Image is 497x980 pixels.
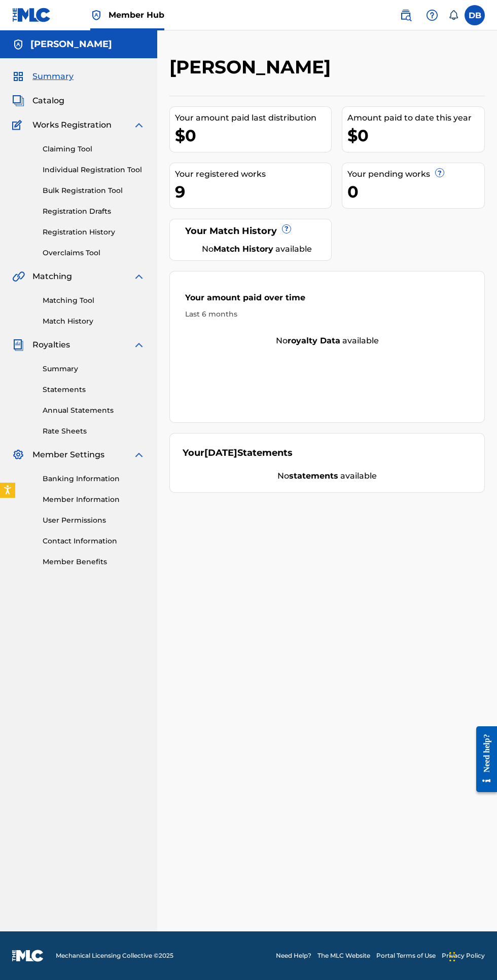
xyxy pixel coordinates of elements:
[183,224,318,238] div: Your Match History
[43,144,145,154] a: Claiming Tool
[43,426,145,437] a: Rate Sheets
[12,70,74,83] a: SummarySummary
[175,124,331,147] div: $0
[133,339,145,351] img: expand
[43,494,145,505] a: Member Information
[12,70,24,83] img: Summary
[436,169,444,177] span: ?
[43,316,145,327] a: Match History
[43,227,145,238] a: Registration History
[12,119,25,131] img: Works Registration
[276,951,311,960] a: Need Help?
[43,384,145,395] a: Statements
[32,95,64,107] span: Catalog
[195,243,318,255] div: No available
[183,446,293,460] div: Your Statements
[169,56,336,79] h2: [PERSON_NAME]
[426,9,438,21] img: help
[175,112,331,124] div: Your amount paid last distribution
[185,309,469,320] div: Last 6 months
[12,38,24,51] img: Accounts
[376,951,436,960] a: Portal Terms of Use
[12,270,25,283] img: Matching
[133,270,145,283] img: expand
[317,951,370,960] a: The MLC Website
[347,180,485,203] div: 0
[43,248,145,258] a: Overclaims Tool
[43,474,145,484] a: Banking Information
[282,225,291,233] span: ?
[32,449,104,461] span: Member Settings
[12,95,64,107] a: CatalogCatalog
[400,9,412,21] img: search
[43,515,145,526] a: User Permissions
[469,719,497,800] iframe: Resource Center
[12,339,24,351] img: Royalties
[289,471,338,481] strong: statements
[347,124,485,147] div: $0
[288,336,340,345] strong: royalty data
[32,70,74,83] span: Summary
[465,5,485,25] div: User Menu
[133,449,145,461] img: expand
[204,447,237,458] span: [DATE]
[43,557,145,567] a: Member Benefits
[56,951,173,960] span: Mechanical Licensing Collective © 2025
[43,185,145,196] a: Bulk Registration Tool
[133,119,145,131] img: expand
[32,339,70,351] span: Royalties
[175,180,331,203] div: 9
[30,38,112,50] h5: Dannrie Brown
[90,9,102,21] img: Top Rightsholder
[446,931,497,980] iframe: Chat Widget
[347,168,485,180] div: Your pending works
[347,112,485,124] div: Amount paid to date this year
[185,292,469,309] div: Your amount paid over time
[448,10,458,20] div: Notifications
[396,5,416,25] a: Public Search
[12,8,51,22] img: MLC Logo
[43,206,145,217] a: Registration Drafts
[109,9,164,21] span: Member Hub
[32,270,72,283] span: Matching
[214,244,273,254] strong: Match History
[183,470,472,482] div: No available
[12,950,44,962] img: logo
[170,335,484,347] div: No available
[175,168,331,180] div: Your registered works
[43,165,145,175] a: Individual Registration Tool
[12,95,24,107] img: Catalog
[422,5,442,25] div: Help
[449,942,455,972] div: Drag
[43,295,145,306] a: Matching Tool
[43,536,145,546] a: Contact Information
[12,449,24,461] img: Member Settings
[442,951,485,960] a: Privacy Policy
[43,405,145,416] a: Annual Statements
[32,119,112,131] span: Works Registration
[43,364,145,374] a: Summary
